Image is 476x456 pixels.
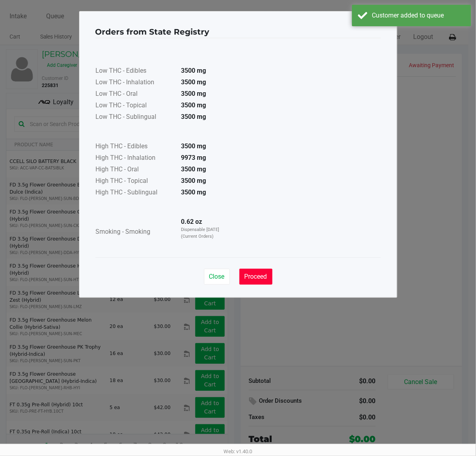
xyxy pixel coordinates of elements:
[204,269,230,285] button: Close
[181,218,202,225] strong: 0.62 oz
[95,217,175,248] td: Smoking - Smoking
[95,26,210,38] h4: Orders from State Registry
[181,78,206,86] strong: 3500 mg
[209,273,225,280] span: Close
[95,187,175,199] td: High THC - Sublingual
[95,100,175,112] td: Low THC - Topical
[372,11,465,20] div: Customer added to queue
[95,89,175,100] td: Low THC - Oral
[224,448,253,454] span: Web: v1.40.0
[95,66,175,77] td: Low THC - Edibles
[181,101,206,109] strong: 3500 mg
[181,165,206,173] strong: 3500 mg
[181,113,206,120] strong: 3500 mg
[181,177,206,184] strong: 3500 mg
[95,164,175,176] td: High THC - Oral
[181,142,206,150] strong: 3500 mg
[245,273,267,280] span: Proceed
[95,176,175,187] td: High THC - Topical
[181,90,206,97] strong: 3500 mg
[95,77,175,89] td: Low THC - Inhalation
[95,153,175,164] td: High THC - Inhalation
[181,188,206,196] strong: 3500 mg
[181,154,206,161] strong: 9973 mg
[95,141,175,153] td: High THC - Edibles
[181,227,224,240] p: Dispensable [DATE] (Current Orders)
[181,67,206,74] strong: 3500 mg
[95,112,175,123] td: Low THC - Sublingual
[239,269,272,285] button: Proceed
